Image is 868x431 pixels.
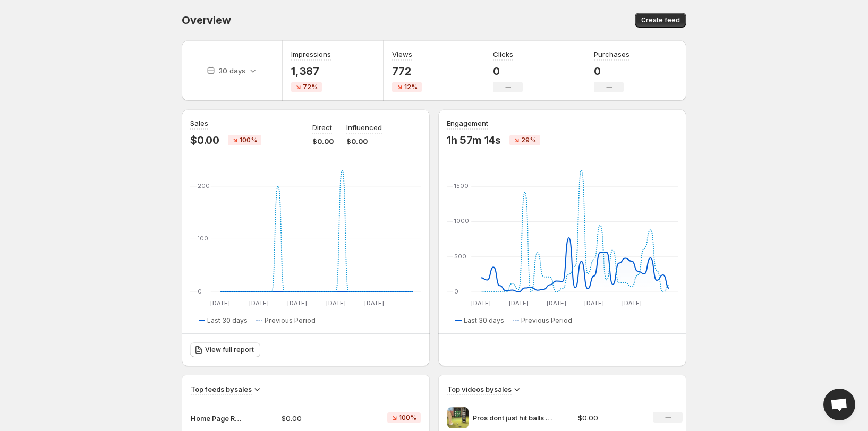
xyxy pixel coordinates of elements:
text: 0 [454,288,458,295]
h3: Impressions [291,49,331,59]
text: 1000 [454,217,469,225]
text: [DATE] [584,299,604,307]
h3: Engagement [447,118,488,128]
text: 1500 [454,182,469,189]
span: 100% [240,136,257,144]
text: 500 [454,253,466,260]
p: 1h 57m 14s [447,134,501,146]
p: $0.00 [578,412,641,423]
span: Last 30 days [464,316,504,325]
img: Pros dont just hit balls they track every shot With Wedge Game you can practice with the same foc... [447,407,469,428]
p: $0.00 [190,134,219,146]
span: Last 30 days [207,316,248,325]
p: Influenced [346,122,382,133]
h3: Purchases [594,49,629,59]
text: [DATE] [364,299,384,307]
p: $0.00 [312,136,334,146]
p: $0.00 [346,136,382,146]
span: 29% [521,136,536,144]
span: Previous Period [265,316,316,325]
button: Create feed [635,13,686,28]
text: [DATE] [287,299,307,307]
p: 30 days [218,65,245,76]
text: [DATE] [210,299,230,307]
span: Previous Period [521,316,572,325]
p: 772 [392,65,422,77]
p: 1,387 [291,65,331,77]
h3: Clicks [493,49,513,59]
span: 100% [399,413,416,422]
div: Open chat [823,389,855,420]
text: [DATE] [326,299,346,307]
span: 72% [303,83,318,91]
span: Create feed [641,16,680,24]
text: 200 [198,182,210,189]
p: Pros dont just hit balls they track every shot With Wedge Game you can practice with the same foc... [473,412,552,423]
text: 100 [198,235,208,242]
text: [DATE] [509,299,529,307]
text: [DATE] [622,299,642,307]
text: [DATE] [249,299,269,307]
a: View full report [190,342,260,357]
h3: Views [392,49,412,59]
p: 0 [493,65,523,77]
h3: Sales [190,118,208,128]
span: View full report [205,346,254,354]
text: 0 [198,288,202,295]
p: Home Page Reels [191,413,244,424]
text: [DATE] [471,299,491,307]
p: Direct [312,122,332,133]
h3: Top videos by sales [447,384,512,394]
span: 12% [404,83,418,91]
span: Overview [182,14,231,27]
p: $0.00 [282,413,355,424]
text: [DATE] [547,299,566,307]
h3: Top feeds by sales [191,384,252,394]
p: 0 [594,65,629,77]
